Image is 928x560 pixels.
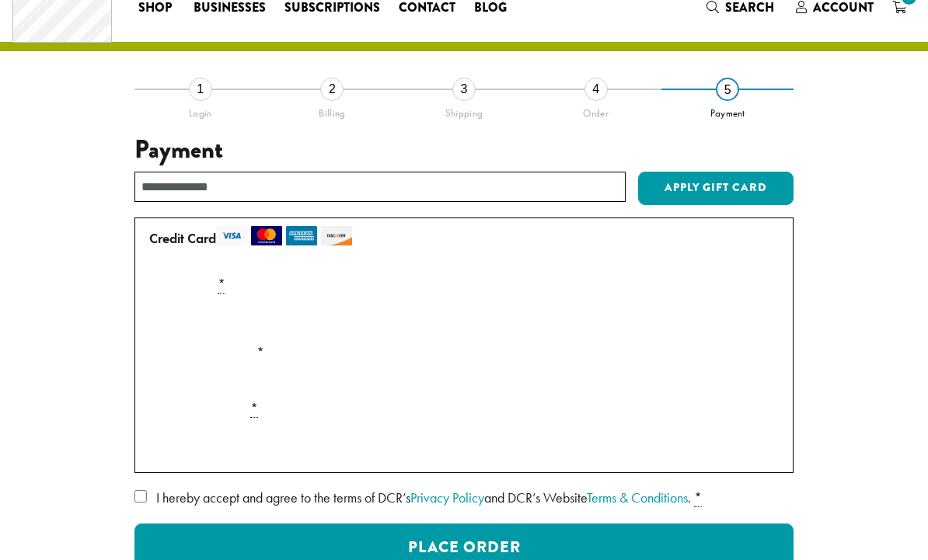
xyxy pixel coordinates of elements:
div: 3 [452,78,476,101]
div: 1 [189,78,212,101]
div: Billing [267,101,399,120]
div: Login [134,101,267,120]
abbr: required [218,275,225,294]
img: amex [286,226,317,245]
span: I hereby accept and agree to the terms of DCR’s and DCR’s Website . [156,489,691,506]
div: 2 [320,78,344,101]
input: I hereby accept and agree to the terms of DCR’sPrivacy Policyand DCR’s WebsiteTerms & Conditions. * [134,490,147,503]
img: mastercard [251,226,282,245]
img: discover [321,226,352,245]
abbr: required [694,489,702,507]
div: Order [530,101,662,120]
abbr: required [250,399,258,418]
div: Payment [661,101,794,120]
img: visa [216,226,247,245]
h3: Payment [134,135,794,165]
button: Apply Gift Card [638,172,794,206]
div: 4 [584,78,608,101]
div: Shipping [398,101,530,120]
a: Terms & Conditions [587,489,688,506]
div: 5 [716,78,739,101]
a: Privacy Policy [410,489,484,506]
label: Credit Card [149,226,773,251]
